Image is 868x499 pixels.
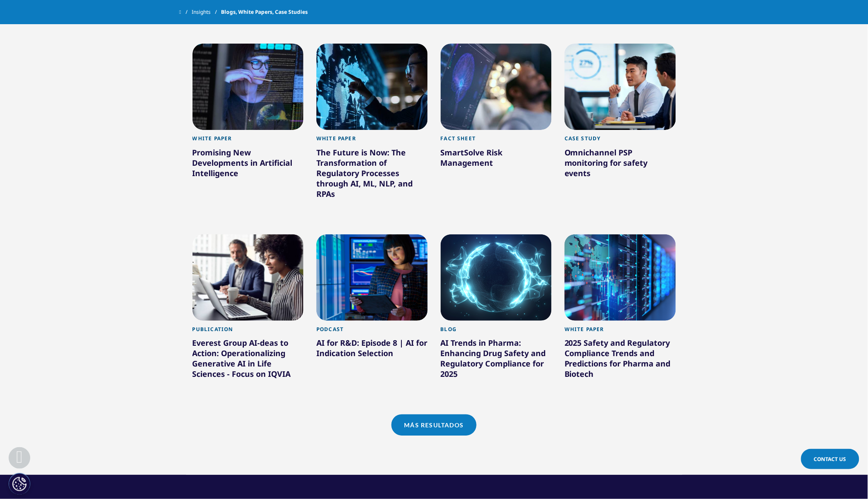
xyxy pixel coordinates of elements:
a: Insights [192,4,221,20]
a: Más resultados [391,414,477,436]
div: The Future is Now: The Transformation of Regulatory Processes through AI, ML, NLP, and RPAs [316,147,428,202]
div: Omnichannel PSP monitoring for safety events [565,147,676,182]
a: Publication Everest Group AI-deas to Action: Operationalizing Generative AI in Life Sciences - Fo... [193,321,304,401]
div: Blog [441,326,552,338]
div: Everest Group AI-deas to Action: Operationalizing Generative AI in Life Sciences - Focus on IQVIA [193,338,304,382]
div: Fact Sheet [441,135,552,147]
a: Contact Us [801,449,859,469]
a: Fact Sheet SmartSolve Risk Management [441,130,552,190]
a: Podcast AI for R&D: Episode 8 | AI for Indication Selection [316,321,428,381]
div: Publication [193,326,304,338]
div: Promising New Developments in Artificial Intelligence [193,147,304,182]
a: Blog AI Trends in Pharma: Enhancing Drug Safety and Regulatory Compliance for 2025 [441,321,552,401]
div: SmartSolve Risk Management [441,147,552,171]
a: White Paper The Future is Now: The Transformation of Regulatory Processes through AI, ML, NLP, an... [316,130,428,221]
a: Case Study Omnichannel PSP monitoring for safety events [565,130,676,200]
button: Configuración de cookies [9,473,30,495]
div: AI Trends in Pharma: Enhancing Drug Safety and Regulatory Compliance for 2025 [441,338,552,382]
a: White Paper Promising New Developments in Artificial Intelligence [193,130,304,200]
div: Podcast [316,326,428,338]
div: White Paper [565,326,676,338]
div: White Paper [193,135,304,147]
a: White Paper 2025 Safety and Regulatory Compliance Trends and Predictions for Pharma and Biotech [565,321,676,401]
span: Contact Us [814,455,846,463]
div: Case Study [565,135,676,147]
div: AI for R&D: Episode 8 | AI for Indication Selection [316,338,428,362]
div: White Paper [316,135,428,147]
div: 2025 Safety and Regulatory Compliance Trends and Predictions for Pharma and Biotech [565,338,676,382]
span: Blogs, White Papers, Case Studies [221,4,308,20]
